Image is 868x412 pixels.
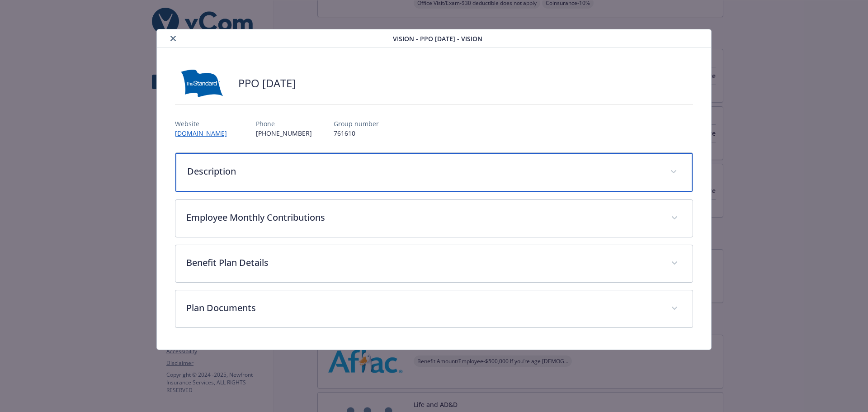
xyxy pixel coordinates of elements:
span: Vision - PPO [DATE] - Vision [393,34,482,43]
p: [PHONE_NUMBER] [256,128,312,138]
img: Standard Insurance Company [175,70,229,97]
button: close [168,33,179,44]
p: 761610 [334,128,379,138]
h2: PPO [DATE] [238,76,296,91]
div: details for plan Vision - PPO 12/12/12 - Vision [87,29,781,350]
p: Plan Documents [186,301,660,315]
p: Description [187,165,660,178]
div: Employee Monthly Contributions [175,200,693,237]
div: Plan Documents [175,290,693,327]
a: [DOMAIN_NAME] [175,129,234,137]
p: Group number [334,119,379,128]
div: Description [175,153,693,192]
div: Benefit Plan Details [175,245,693,282]
p: Website [175,119,234,128]
p: Benefit Plan Details [186,256,660,270]
p: Phone [256,119,312,128]
p: Employee Monthly Contributions [186,211,660,224]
